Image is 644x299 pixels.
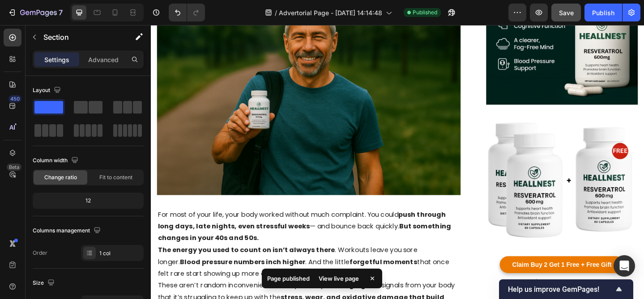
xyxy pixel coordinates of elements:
[9,95,21,102] div: 450
[413,8,437,17] span: Published
[99,173,132,181] span: Fit to content
[151,25,644,299] iframe: To enrich screen reader interactions, please activate Accessibility in Grammarly extension settings
[33,249,47,257] div: Order
[508,284,624,295] button: Show survey - Help us improve GemPages!
[413,276,482,283] span: ✔️ 100,000+ bottles sold
[8,239,337,277] p: . Workouts leave you sore longer. . And the little that once felt rare start showing up more often.
[508,285,614,294] span: Help us improve GemPages!
[43,32,117,42] p: Section
[59,7,63,18] p: 7
[32,253,168,263] strong: Blood pressure numbers inch higher
[4,4,67,21] button: 7
[380,252,515,270] a: Claim Buy 2 Get 1 Free + Free Gift
[584,4,622,21] button: Publish
[44,173,77,181] span: Change ratio
[399,289,496,296] span: ✔️ 30-Day Money-Back Guarantee
[88,55,119,64] p: Advanced
[33,155,80,167] div: Column width
[33,277,56,289] div: Size
[44,55,69,64] p: Settings
[275,8,277,17] span: /
[614,255,635,277] div: Open Intercom Messenger
[34,194,142,207] div: 12
[592,8,614,17] div: Publish
[267,274,310,283] p: Page published
[393,255,502,267] p: Claim Buy 2 Get 1 Free + Free Gift
[217,253,290,263] strong: forgetful moments
[313,272,364,285] div: View live page
[559,9,574,17] span: Save
[551,4,581,21] button: Save
[189,278,243,288] strong: warning signs
[33,84,63,97] div: Layout
[7,164,21,171] div: Beta
[279,8,382,17] span: Advertorial Page - [DATE] 14:14:48
[8,200,337,239] p: For most of your life, your body worked without much complaint. You could — and bounce back quickly.
[365,87,530,252] img: gempages_579670698352443925-951e42b0-fb53-45ee-8a44-487cafcf4aa0.png
[169,4,205,21] div: Undo/Redo
[99,249,141,257] div: 1 col
[33,225,102,237] div: Columns management
[8,240,200,250] strong: The energy you used to count on isn’t always there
